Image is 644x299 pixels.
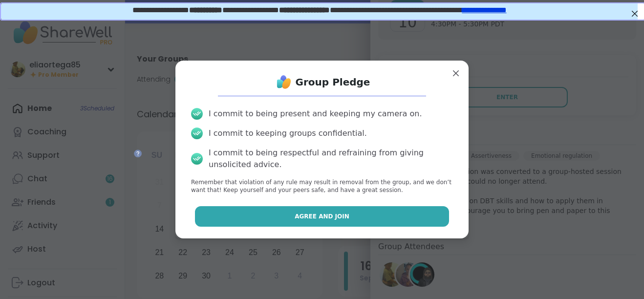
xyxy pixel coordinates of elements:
[296,75,370,89] h1: Group Pledge
[195,206,450,227] button: Agree and Join
[209,108,422,120] div: I commit to being present and keeping my camera on.
[134,149,142,157] iframe: Spotlight
[209,147,453,171] div: I commit to being respectful and refraining from giving unsolicited advice.
[209,128,367,139] div: I commit to keeping groups confidential.
[191,178,453,195] p: Remember that violation of any rule may result in removal from the group, and we don’t want that!...
[274,72,294,92] img: ShareWell Logo
[295,212,349,221] span: Agree and Join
